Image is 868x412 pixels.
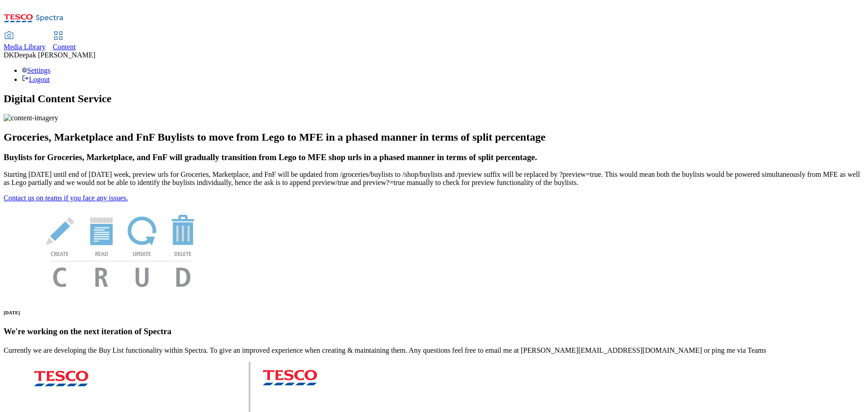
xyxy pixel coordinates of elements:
a: Contact us on teams if you face any issues. [4,194,128,202]
a: Logout [22,76,50,83]
span: Media Library [4,43,46,51]
span: DK [4,51,14,59]
h2: Groceries, Marketplace and FnF Buylists to move from Lego to MFE in a phased manner in terms of s... [4,131,864,143]
h6: [DATE] [4,310,864,315]
h3: Buylists for Groceries, Marketplace, and FnF will gradually transition from Lego to MFE shop urls... [4,152,864,162]
a: Content [53,32,76,51]
a: Settings [22,66,51,74]
h3: We're working on the next iteration of Spectra [4,327,864,336]
img: content-imagery [4,114,58,122]
span: Deepak [PERSON_NAME] [14,51,95,59]
h1: Digital Content Service [4,93,864,105]
p: Currently we are developing the Buy List functionality within Spectra. To give an improved experi... [4,346,864,355]
img: News Image [4,202,239,297]
a: Media Library [4,32,46,51]
p: Starting [DATE] until end of [DATE] week, preview urls for Groceries, Marketplace, and FnF will b... [4,170,864,187]
span: Content [53,43,76,51]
